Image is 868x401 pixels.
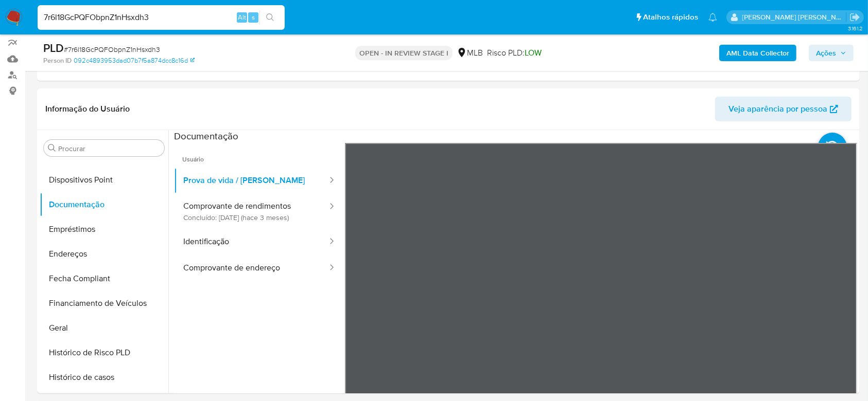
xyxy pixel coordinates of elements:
button: Histórico de Risco PLD [40,340,168,365]
b: AML Data Collector [726,45,789,61]
input: Pesquise usuários ou casos... [38,11,285,24]
a: Sair [849,12,860,23]
button: Empréstimos [40,217,168,242]
span: Veja aparência por pessoa [728,97,827,121]
p: andrea.asantos@mercadopago.com.br [742,12,846,22]
button: Endereços [40,242,168,266]
span: Risco PLD: [487,47,542,59]
input: Procurar [58,144,160,153]
button: Procurar [48,144,56,152]
span: LOW [525,47,542,59]
span: 3.161.2 [848,24,863,32]
button: search-icon [259,10,281,25]
span: # 7r6l18GcPQFObpnZ1nHsxdh3 [64,44,160,54]
button: Veja aparência por pessoa [715,97,852,121]
b: Person ID [43,56,72,65]
span: Atalhos rápidos [643,12,698,23]
button: Fecha Compliant [40,266,168,291]
h1: Informação do Usuário [45,104,130,114]
span: Alt [238,12,246,22]
a: Notificações [708,13,717,22]
a: 092c4893953dad07b7f5a874dcc8c16d [74,56,195,65]
button: AML Data Collector [719,45,796,61]
span: s [252,12,255,22]
button: Dispositivos Point [40,168,168,192]
button: Histórico de casos [40,365,168,390]
span: Ações [816,45,836,61]
p: OPEN - IN REVIEW STAGE I [355,46,453,60]
button: Ações [809,45,854,61]
button: Geral [40,316,168,340]
button: Documentação [40,192,168,217]
button: Financiamento de Veículos [40,291,168,316]
b: PLD [43,40,64,56]
div: MLB [457,47,483,59]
